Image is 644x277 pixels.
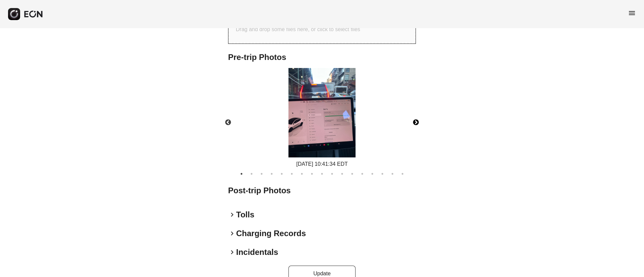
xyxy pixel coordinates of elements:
[339,170,345,177] button: 11
[359,170,366,177] button: 13
[369,170,376,177] button: 14
[228,248,236,256] span: keyboard_arrow_right
[349,170,356,177] button: 12
[288,170,295,177] button: 6
[228,211,236,219] span: keyboard_arrow_right
[236,209,254,220] h2: Tolls
[299,170,305,177] button: 7
[238,170,245,177] button: 1
[329,170,335,177] button: 10
[319,170,325,177] button: 9
[258,170,265,177] button: 3
[288,68,356,157] img: https://fastfleet.me/rails/active_storage/blobs/redirect/eyJfcmFpbHMiOnsibWVzc2FnZSI6IkJBaHBBNXRa...
[389,170,396,177] button: 16
[228,185,416,196] h2: Post-trip Photos
[404,111,428,134] button: Next
[379,170,386,177] button: 15
[268,170,275,177] button: 4
[236,247,278,258] h2: Incidentals
[288,160,356,168] div: [DATE] 10:41:34 EDT
[399,170,406,177] button: 17
[278,170,285,177] button: 5
[628,9,636,17] span: menu
[248,170,255,177] button: 2
[228,52,416,63] h2: Pre-trip Photos
[236,25,360,33] p: Drag and drop some files here, or click to select files
[309,170,315,177] button: 8
[236,228,306,239] h2: Charging Records
[228,229,236,237] span: keyboard_arrow_right
[216,111,240,134] button: Previous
